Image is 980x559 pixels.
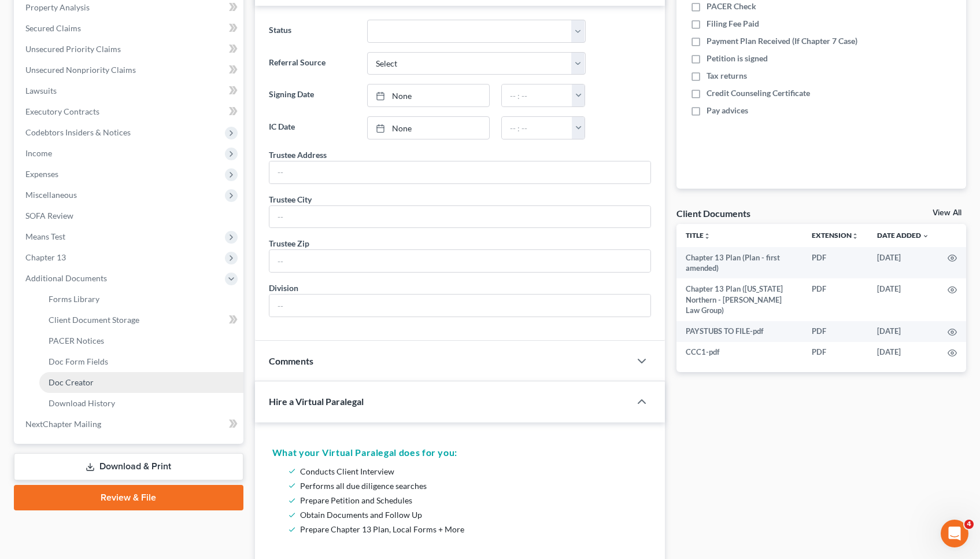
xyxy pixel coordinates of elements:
[707,87,810,99] span: Credit Counseling Certificate
[14,453,243,480] a: Download & Print
[269,149,327,161] div: Trustee Address
[25,231,65,241] span: Means Test
[39,310,243,330] a: Client Document Storage
[14,485,243,510] a: Review & File
[25,106,99,116] span: Executory Contracts
[300,507,643,522] li: Obtain Documents and Follow Up
[263,52,361,75] label: Referral Source
[368,117,489,139] a: None
[16,60,243,80] a: Unsecured Nonpriority Claims
[49,356,108,366] span: Doc Form Fields
[707,1,756,12] span: PACER Check
[868,278,938,321] td: [DATE]
[25,190,77,200] span: Miscellaneous
[272,446,648,459] h5: What your Virtual Paralegal does for you:
[676,278,803,321] td: Chapter 13 Plan ([US_STATE] Northern - [PERSON_NAME] Law Group)
[25,127,131,137] span: Codebtors Insiders & Notices
[704,233,711,240] i: unfold_more
[964,520,974,529] span: 4
[269,295,650,317] input: --
[25,419,101,429] span: NextChapter Mailing
[868,342,938,363] td: [DATE]
[39,351,243,372] a: Doc Form Fields
[39,289,243,310] a: Forms Library
[803,342,868,363] td: PDF
[263,20,361,43] label: Status
[269,237,309,249] div: Trustee Zip
[707,53,768,64] span: Petition is signed
[269,250,650,272] input: --
[686,231,711,240] a: Titleunfold_more
[676,247,803,279] td: Chapter 13 Plan (Plan - first amended)
[16,80,243,101] a: Lawsuits
[16,101,243,122] a: Executory Contracts
[707,70,747,82] span: Tax returns
[25,273,107,283] span: Additional Documents
[16,414,243,435] a: NextChapter Mailing
[263,84,361,107] label: Signing Date
[49,315,139,325] span: Client Document Storage
[269,282,298,294] div: Division
[25,148,52,158] span: Income
[707,35,857,47] span: Payment Plan Received (If Chapter 7 Case)
[269,355,313,366] span: Comments
[877,231,929,240] a: Date Added expand_more
[16,39,243,60] a: Unsecured Priority Claims
[25,169,58,179] span: Expenses
[25,211,73,220] span: SOFA Review
[269,193,312,205] div: Trustee City
[39,372,243,393] a: Doc Creator
[803,321,868,342] td: PDF
[25,86,57,95] span: Lawsuits
[922,233,929,240] i: expand_more
[502,117,572,139] input: -- : --
[25,252,66,262] span: Chapter 13
[368,84,489,106] a: None
[25,23,81,33] span: Secured Claims
[676,342,803,363] td: CCC1-pdf
[868,321,938,342] td: [DATE]
[300,479,643,493] li: Performs all due diligence searches
[263,116,361,139] label: IC Date
[707,18,759,30] span: Filing Fee Paid
[16,18,243,39] a: Secured Claims
[812,231,859,240] a: Extensionunfold_more
[269,161,650,183] input: --
[49,294,99,304] span: Forms Library
[49,398,115,408] span: Download History
[49,336,104,345] span: PACER Notices
[300,464,643,479] li: Conducts Client Interview
[803,247,868,279] td: PDF
[941,520,968,547] iframe: Intercom live chat
[502,84,572,106] input: -- : --
[300,522,643,536] li: Prepare Chapter 13 Plan, Local Forms + More
[39,393,243,414] a: Download History
[300,493,643,507] li: Prepare Petition and Schedules
[707,105,748,116] span: Pay advices
[852,233,859,240] i: unfold_more
[803,278,868,321] td: PDF
[868,247,938,279] td: [DATE]
[39,330,243,351] a: PACER Notices
[25,2,90,12] span: Property Analysis
[269,396,364,407] span: Hire a Virtual Paralegal
[16,205,243,226] a: SOFA Review
[269,206,650,228] input: --
[25,44,121,54] span: Unsecured Priority Claims
[25,65,136,75] span: Unsecured Nonpriority Claims
[676,321,803,342] td: PAYSTUBS TO FILE-pdf
[676,207,750,219] div: Client Documents
[933,209,961,217] a: View All
[49,377,94,387] span: Doc Creator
